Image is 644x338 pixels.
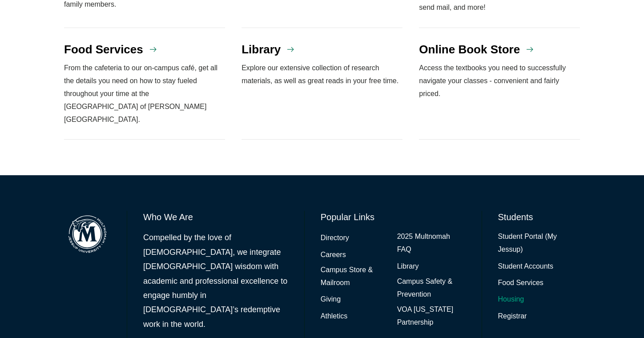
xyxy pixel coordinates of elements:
h6: Who We Are [143,211,288,223]
a: VOA [US_STATE] Partnership [397,303,466,329]
a: Directory [321,232,349,245]
a: Campus Safety & Prevention [397,275,466,301]
h6: Students [498,211,580,223]
p: Explore our extensive collection of research materials, as well as great reads in your free time. [241,62,402,88]
a: Library [397,260,419,273]
h4: Food Services [64,41,143,57]
a: Food Services From the cafeteria to our on-campus café, get all the details you need on how to st... [64,28,225,140]
a: Food Services [498,277,543,290]
a: 2025 Multnomah FAQ [397,230,466,256]
a: Registrar [498,310,527,323]
p: Access the textbooks you need to successfully navigate your classes - convenient and fairly priced. [419,62,580,100]
a: Athletics [321,310,347,323]
h4: Online Book Store [419,41,520,57]
img: Multnomah Campus of Jessup University logo [64,211,111,258]
a: Online Book Store Access the textbooks you need to successfully navigate your classes - convenien... [419,28,580,140]
a: Careers [321,249,346,262]
a: Library Explore our extensive collection of research materials, as well as great reads in your fr... [241,28,402,140]
a: Housing [498,293,524,306]
a: Student Portal (My Jessup) [498,230,580,256]
p: From the cafeteria to our on-campus café, get all the details you need on how to stay fueled thro... [64,62,225,126]
a: Giving [321,293,341,306]
a: Student Accounts [498,260,554,273]
h4: Library [241,41,281,57]
a: Campus Store & Mailroom [321,264,389,290]
h6: Popular Links [321,211,466,223]
p: Compelled by the love of [DEMOGRAPHIC_DATA], we integrate [DEMOGRAPHIC_DATA] wisdom with academic... [143,230,288,331]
